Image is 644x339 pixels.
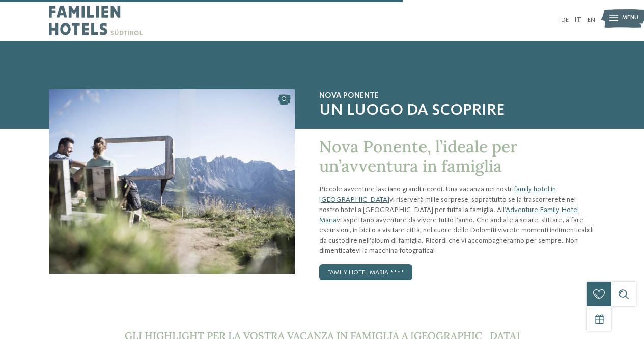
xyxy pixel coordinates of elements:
[587,17,595,23] a: EN
[622,14,638,22] span: Menu
[319,264,412,280] a: Family Hotel Maria ****
[561,17,569,23] a: DE
[319,101,595,120] span: Un luogo da scoprire
[319,206,579,224] a: Adventure Family Hotel Maria
[319,186,556,203] a: family hotel in [GEOGRAPHIC_DATA]
[319,184,595,256] p: Piccole avventure lasciano grandi ricordi. Una vacanza nei nostri vi riserverà mille sorprese, so...
[319,136,517,176] span: Nova Ponente, l’ideale per un’avventura in famiglia
[319,91,595,101] span: Nova Ponente
[49,89,295,274] img: Il nostro hotel a Nova Ponente per tutta la famiglia
[575,17,581,23] a: IT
